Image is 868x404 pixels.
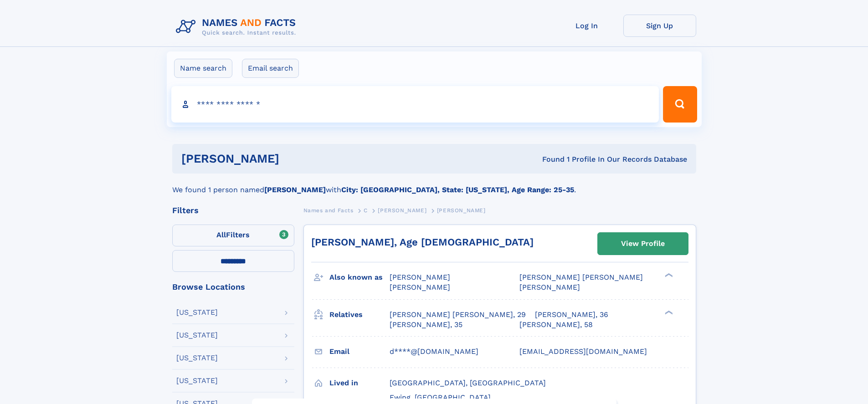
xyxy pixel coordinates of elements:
[623,15,696,37] a: Sign Up
[411,154,687,164] div: Found 1 Profile In Our Records Database
[311,236,534,248] a: [PERSON_NAME], Age [DEMOGRAPHIC_DATA]
[172,225,294,246] label: Filters
[519,273,643,281] span: [PERSON_NAME] [PERSON_NAME]
[216,230,226,239] span: All
[519,283,580,291] span: [PERSON_NAME]
[378,207,426,214] span: [PERSON_NAME]
[329,344,390,359] h3: Email
[174,59,232,78] label: Name search
[329,375,390,391] h3: Lived in
[176,332,218,339] div: [US_STATE]
[176,354,218,362] div: [US_STATE]
[390,320,462,330] a: [PERSON_NAME], 35
[181,153,411,164] h1: [PERSON_NAME]
[264,185,326,194] b: [PERSON_NAME]
[535,310,608,320] a: [PERSON_NAME], 36
[663,86,697,123] button: Search Button
[390,310,526,320] a: [PERSON_NAME] [PERSON_NAME], 29
[550,15,623,37] a: Log In
[172,283,294,291] div: Browse Locations
[663,272,673,278] div: ❯
[303,205,354,216] a: Names and Facts
[242,59,299,78] label: Email search
[519,347,647,356] span: [EMAIL_ADDRESS][DOMAIN_NAME]
[172,206,294,215] div: Filters
[519,320,593,330] a: [PERSON_NAME], 58
[329,270,390,285] h3: Also known as
[171,86,659,123] input: search input
[176,309,218,316] div: [US_STATE]
[378,205,426,216] a: [PERSON_NAME]
[172,174,696,195] div: We found 1 person named with .
[329,307,390,322] h3: Relatives
[390,378,546,387] span: [GEOGRAPHIC_DATA], [GEOGRAPHIC_DATA]
[390,273,450,281] span: [PERSON_NAME]
[364,207,368,214] span: C
[598,233,688,255] a: View Profile
[390,283,450,291] span: [PERSON_NAME]
[364,205,368,216] a: C
[437,207,486,214] span: [PERSON_NAME]
[176,377,218,384] div: [US_STATE]
[663,309,673,315] div: ❯
[390,393,491,402] span: Ewing, [GEOGRAPHIC_DATA]
[621,233,665,254] div: View Profile
[172,15,303,39] img: Logo Names and Facts
[341,185,574,194] b: City: [GEOGRAPHIC_DATA], State: [US_STATE], Age Range: 25-35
